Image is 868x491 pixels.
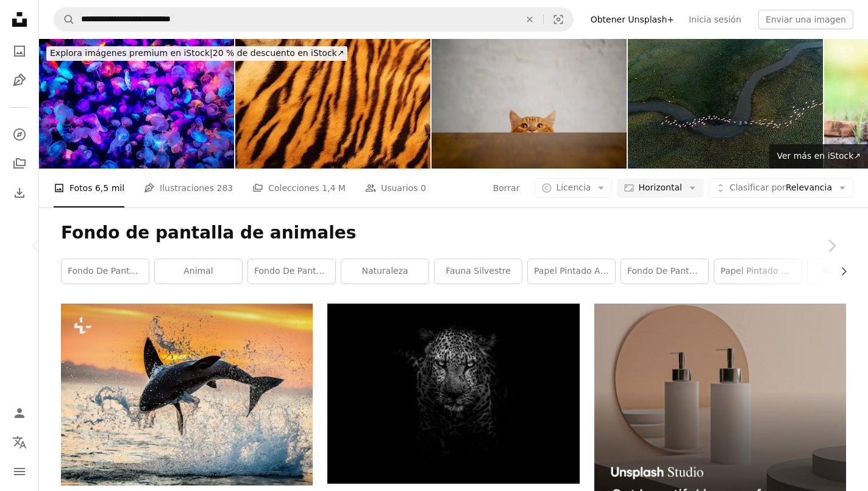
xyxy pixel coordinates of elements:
[7,459,32,484] button: Menú
[7,39,32,63] a: Fotos
[730,182,832,194] span: Relevancia
[54,7,574,32] form: Encuentra imágenes en todo el sitio
[493,178,521,198] button: Borrar
[61,389,313,400] a: Gran Tiburón Blanco saltando. Cielo rojo de la salida del sol. Gran Tiburón Blanco rompiendo en a...
[248,259,335,284] a: Fondo de pantalla de Android
[327,388,579,399] a: Foto en escala de grises de leopardo
[61,222,846,244] h1: Fondo de pantalla de animales
[39,39,234,169] img: muchas coloridas medusas en el mar oscuro
[327,304,579,484] img: Foto en escala de grises de leopardo
[7,151,32,176] a: Colecciones
[516,8,543,31] button: Borrar
[730,183,786,192] span: Clasificar por
[7,430,32,454] button: Idioma
[61,304,313,485] img: Gran Tiburón Blanco saltando. Cielo rojo de la salida del sol. Gran Tiburón Blanco rompiendo en a...
[795,187,868,304] a: Siguiente
[535,178,612,198] button: Licencia
[769,144,868,169] a: Ver más en iStock↗
[7,122,32,147] a: Explorar
[50,48,213,58] span: Explora imágenes premium en iStock |
[50,48,344,58] span: 20 % de descuento en iStock ↗
[583,10,681,29] a: Obtener Unsplash+
[628,39,823,169] img: Flamingo Migration Guided by Water
[7,181,32,205] a: Historial de descargas
[421,181,426,195] span: 0
[216,181,233,195] span: 283
[638,182,681,194] span: Horizontal
[365,169,426,207] a: Usuarios 0
[54,8,75,31] button: Buscar en Unsplash
[39,39,355,68] a: Explora imágenes premium en iStock|20 % de descuento en iStock↗
[341,259,429,284] a: naturaleza
[621,259,708,284] a: Fondo de pantalla de la aplicación
[252,169,346,207] a: Colecciones 1,4 M
[144,169,233,207] a: Ilustraciones 283
[7,401,32,425] a: Iniciar sesión / Registrarse
[155,259,242,284] a: animal
[714,259,802,284] a: papel pintado del coche
[544,8,573,31] button: Búsqueda visual
[322,181,346,195] span: 1,4 M
[708,178,853,198] button: Clasificar porRelevancia
[7,68,32,92] a: Ilustraciones
[681,10,749,29] a: Inicia sesión
[432,39,627,169] img: Gato Travieso ojos grandes mirando al objetivo. Gato de pelo de tipo británico.
[556,183,591,192] span: Licencia
[777,151,861,161] span: Ver más en iStock ↗
[758,10,853,29] button: Enviar una imagen
[62,259,149,284] a: fondo de pantalla
[617,178,703,198] button: Horizontal
[528,259,615,284] a: papel pintado artístico
[235,39,430,169] img: Piel de tigre con textura
[435,259,522,284] a: fauna silvestre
